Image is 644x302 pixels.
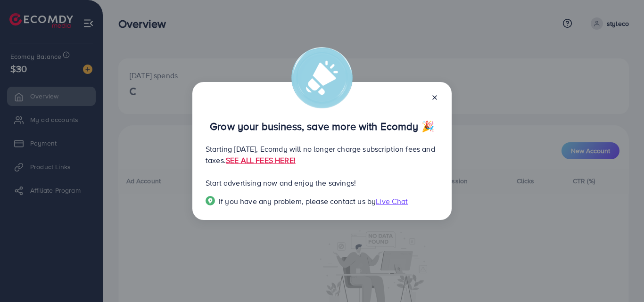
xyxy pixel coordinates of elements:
img: alert [291,47,353,108]
span: If you have any problem, please contact us by [219,196,376,206]
span: Live Chat [376,196,408,206]
img: Popup guide [206,196,215,205]
p: Grow your business, save more with Ecomdy 🎉 [206,121,438,132]
p: Start advertising now and enjoy the savings! [206,177,438,188]
p: Starting [DATE], Ecomdy will no longer charge subscription fees and taxes. [206,143,438,166]
a: SEE ALL FEES HERE! [226,155,296,165]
